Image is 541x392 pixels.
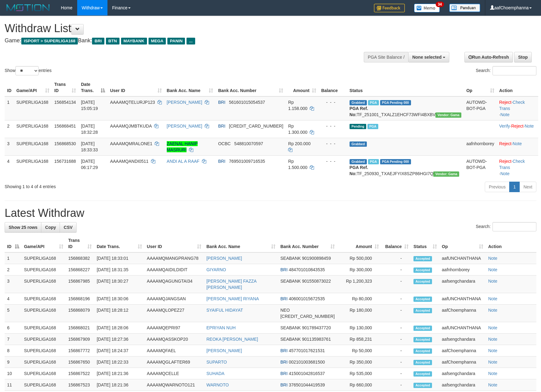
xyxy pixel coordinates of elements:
td: 9 [5,356,22,368]
th: Game/API: activate to sort column ascending [14,79,52,96]
span: ISPORT > SUPERLIGA168 [21,38,78,44]
a: Next [519,182,536,192]
td: [DATE] 18:21:36 [94,379,144,391]
td: Rp 80,000 [337,293,381,305]
span: Copy 457701017621531 to clipboard [289,348,325,353]
td: aafChoemphanna [439,345,486,356]
td: 2 [5,120,14,138]
a: Check Trans [499,100,525,111]
a: 1 [509,182,520,192]
span: [DATE] 15:05:19 [81,100,98,111]
td: 2 [5,264,22,276]
td: · · [497,120,538,138]
td: 156867772 [66,345,94,356]
span: NEO [280,308,290,313]
span: 156731688 [54,159,76,164]
a: [PERSON_NAME] RIYANA [206,296,259,301]
td: 3 [5,276,22,293]
a: Run Auto-Refresh [464,52,513,62]
td: SUPERLIGA168 [22,322,66,334]
td: - [381,293,411,305]
td: 156868227 [66,264,94,276]
span: Marked by aafsengchandara [367,124,378,129]
td: aafsengchandara [439,379,486,391]
a: Note [488,279,497,284]
td: AUTOWD-BOT-PGA [464,155,497,179]
td: aafUNCHANTHANA [439,322,486,334]
div: Showing 1 to 4 of 4 entries [5,181,221,190]
span: Accepted [413,279,432,284]
td: - [381,252,411,264]
input: Search: [493,66,536,75]
span: Accepted [413,348,432,354]
td: 156867522 [66,368,94,379]
th: Date Trans.: activate to sort column descending [78,79,107,96]
th: User ID: activate to sort column ascending [107,79,164,96]
span: Copy 548810070597 to clipboard [234,141,263,146]
td: Rp 535,000 [337,368,381,379]
th: Status: activate to sort column ascending [411,235,439,252]
span: Copy 406001015672535 to clipboard [289,296,325,301]
span: Accepted [413,326,432,331]
b: PGA Ref. No: [350,165,368,176]
th: Trans ID: activate to sort column ascending [52,79,78,96]
td: AAAAMQAGUNGTAI34 [145,276,204,293]
td: [DATE] 18:24:37 [94,345,144,356]
td: Rp 300,000 [337,264,381,276]
span: Copy 901900898459 to clipboard [302,256,331,261]
span: PGA Pending [380,159,411,164]
td: TF_251001_TXALZ1EHCF73WFI4BXBV [347,96,464,120]
span: BRI [218,159,225,164]
h4: Game: Bank: [5,38,354,44]
img: panduan.png [449,4,480,12]
span: Copy 561601015054537 to clipboard [229,100,265,105]
td: aafsengchandara [439,334,486,345]
td: 8 [5,345,22,356]
td: 156868021 [66,322,94,334]
div: - - - [321,99,345,105]
span: Marked by aafsengchandara [368,100,379,105]
span: Accepted [413,308,432,313]
span: Accepted [413,371,432,377]
th: Op: activate to sort column ascending [464,79,497,96]
span: Grabbed [350,100,367,105]
td: - [381,368,411,379]
span: Accepted [413,360,432,365]
td: SUPERLIGA168 [22,276,66,293]
td: SUPERLIGA168 [22,293,66,305]
span: Accepted [413,268,432,273]
th: Amount: activate to sort column ascending [337,235,381,252]
a: Copy [41,222,60,233]
span: AAAAMQJMBTKUDA [110,124,152,129]
span: Copy 5859459223534313 to clipboard [280,314,335,319]
td: [DATE] 18:30:06 [94,293,144,305]
td: - [381,334,411,345]
td: - [381,264,411,276]
a: Note [500,112,510,117]
td: - [381,276,411,293]
div: - - - [321,158,345,164]
th: Action [497,79,538,96]
td: [DATE] 18:31:35 [94,264,144,276]
span: Copy [45,225,56,230]
th: ID: activate to sort column descending [5,235,22,252]
a: Note [488,360,497,365]
span: BRI [218,124,225,129]
td: AAAAMQMANGPRANG78 [145,252,204,264]
td: 3 [5,138,14,155]
span: Show 25 rows [9,225,37,230]
td: AAAAMQWARNOTO121 [145,379,204,391]
a: SYAIFUL HIDAYAT [206,308,243,313]
td: AAAAMQFAEL [145,345,204,356]
td: SUPERLIGA168 [22,356,66,368]
div: - - - [321,123,345,129]
span: 156868530 [54,141,76,146]
a: Note [500,171,510,176]
span: Copy 376501044419539 to clipboard [289,382,325,387]
span: BRI [92,38,104,44]
td: SUPERLIGA168 [22,264,66,276]
th: Balance: activate to sort column ascending [381,235,411,252]
td: [DATE] 18:22:33 [94,356,144,368]
span: BRI [280,371,287,376]
td: Rp 180,000 [337,305,381,322]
